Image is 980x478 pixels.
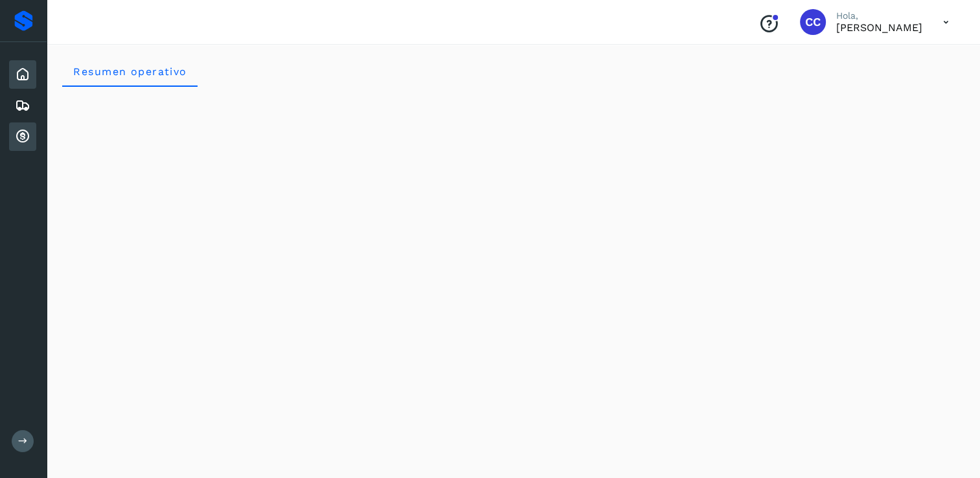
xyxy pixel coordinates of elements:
[9,60,36,89] div: Inicio
[836,10,922,21] p: Hola,
[836,21,922,34] p: Carlos Cardiel Castro
[9,122,36,151] div: Cuentas por cobrar
[9,91,36,120] div: Embarques
[73,65,187,78] span: Resumen operativo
